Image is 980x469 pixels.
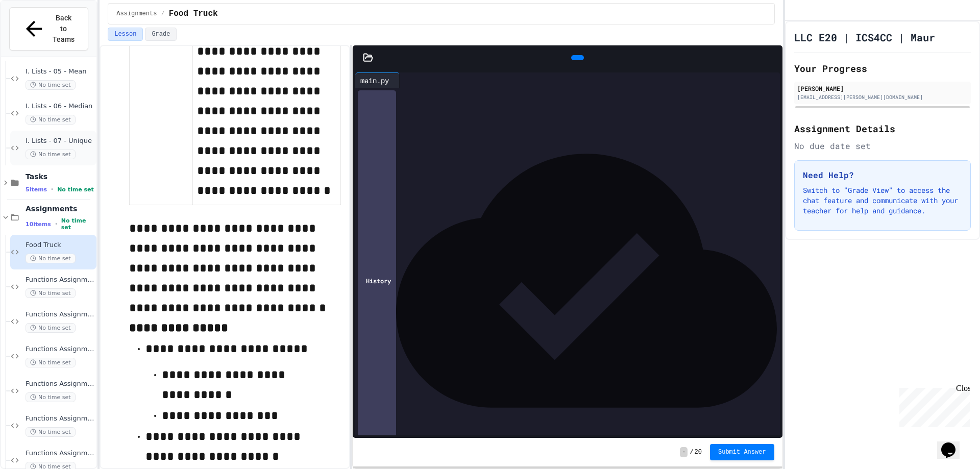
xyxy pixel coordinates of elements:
p: Switch to "Grade View" to access the chat feature and communicate with your teacher for help and ... [803,185,962,216]
span: Back to Teams [52,13,76,45]
span: / [690,448,693,456]
div: main.py [355,75,394,86]
span: Submit Answer [718,448,766,456]
span: I. Lists - 07 - Unique [26,137,94,145]
span: 20 [695,448,702,456]
span: No time set [26,358,76,367]
button: Lesson [108,28,143,41]
span: - [680,447,688,457]
span: Functions Assignment 2 [26,310,94,319]
span: Assignments [26,204,94,213]
span: No time set [61,217,94,231]
div: [PERSON_NAME] [797,84,968,93]
span: Functions Assignment 3a [26,345,94,354]
h2: Your Progress [794,61,971,76]
span: I. Lists - 06 - Median [26,102,94,111]
span: No time set [26,392,76,402]
span: No time set [26,427,76,437]
h3: Need Help? [803,169,962,181]
div: Chat with us now!Close [4,4,70,65]
span: No time set [26,254,76,263]
iframe: chat widget [895,384,970,427]
span: Assignments [116,10,157,18]
span: No time set [26,80,76,90]
span: • [55,220,57,228]
span: / [161,10,164,18]
h1: LLC E20 | ICS4CC | Maur [794,30,935,44]
div: No due date set [794,140,971,152]
span: Food Truck [169,8,218,20]
span: Functions Assignment 3c [26,414,94,423]
button: Back to Teams [9,7,88,51]
span: Functions Assignment 1 [26,276,94,284]
span: 10 items [26,221,51,228]
span: 5 items [26,186,47,193]
span: No time set [57,186,94,193]
h2: Assignment Details [794,121,971,136]
button: Submit Answer [710,444,774,460]
div: main.py [355,72,400,88]
span: • [51,185,53,193]
span: No time set [26,150,76,159]
iframe: chat widget [937,428,970,459]
span: Functions Assignment 3b [26,380,94,388]
span: No time set [26,115,76,125]
button: Grade [145,28,177,41]
span: Food Truck [26,241,94,250]
span: Tasks [26,172,94,181]
span: I. Lists - 05 - Mean [26,67,94,76]
span: Functions Assignment 3d [26,449,94,458]
span: No time set [26,323,76,333]
span: No time set [26,288,76,298]
div: [EMAIL_ADDRESS][PERSON_NAME][DOMAIN_NAME] [797,93,968,101]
